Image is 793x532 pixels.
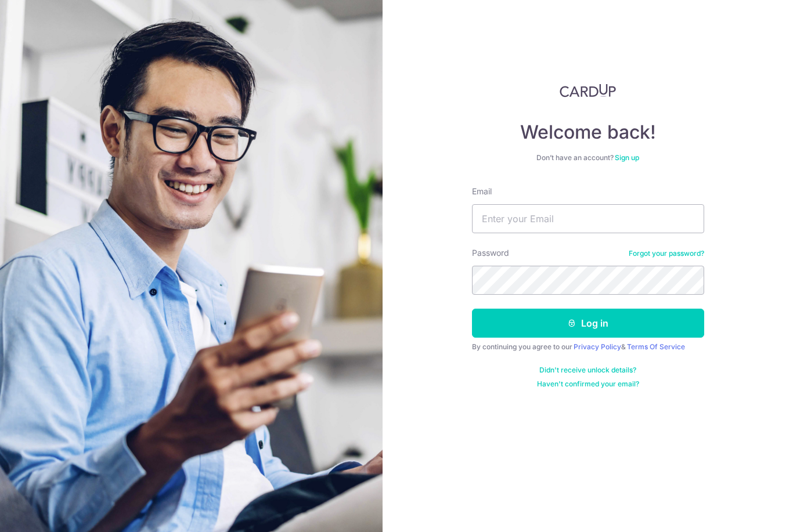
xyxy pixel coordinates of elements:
a: Sign up [615,153,639,162]
div: Don’t have an account? [472,153,704,162]
label: Email [472,186,492,197]
a: Privacy Policy [574,342,621,351]
a: Haven't confirmed your email? [537,379,639,389]
img: CardUp Logo [560,84,617,97]
a: Forgot your password? [629,249,704,258]
a: Terms Of Service [627,342,685,351]
h4: Welcome back! [472,121,704,144]
div: By continuing you agree to our & [472,342,704,352]
input: Enter your Email [472,204,704,233]
label: Password [472,247,509,259]
button: Log in [472,309,704,338]
a: Didn't receive unlock details? [539,365,636,375]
